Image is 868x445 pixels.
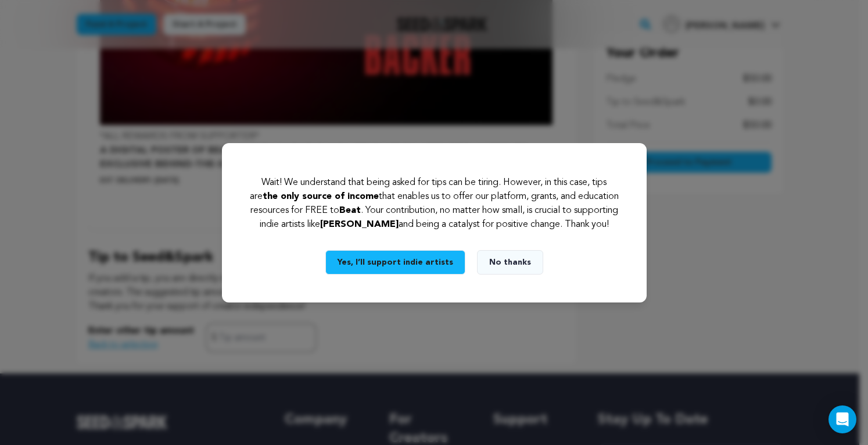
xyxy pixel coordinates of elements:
[263,192,379,201] span: the only source of income
[250,176,619,232] p: Wait! We understand that being asked for tips can be tiring. However, in this case, tips are that...
[339,206,361,215] span: Beat
[477,250,543,275] button: No thanks
[325,250,465,275] button: Yes, I’ll support indie artists
[828,405,856,433] div: Open Intercom Messenger
[320,220,399,229] span: [PERSON_NAME]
